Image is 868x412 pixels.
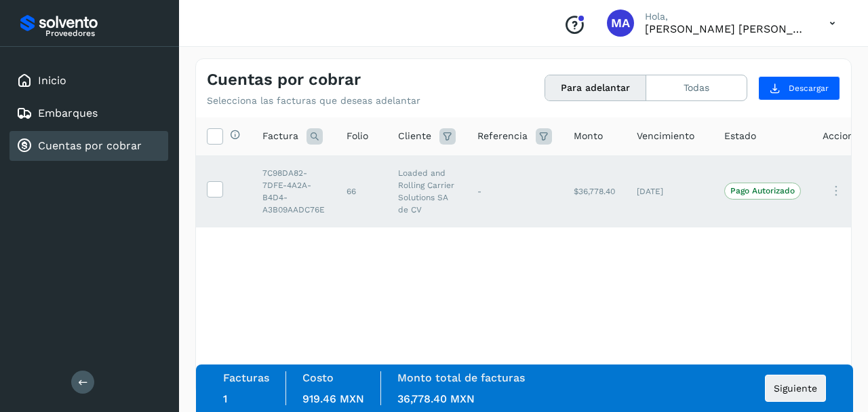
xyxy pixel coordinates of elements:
div: Cuentas por cobrar [9,131,168,161]
a: Embarques [38,107,98,119]
p: Hola, [645,11,808,22]
button: Para adelantar [545,75,646,100]
span: Descargar [789,82,829,94]
td: Loaded and Rolling Carrier Solutions SA de CV [387,155,467,227]
td: 66 [336,155,387,227]
span: 919.46 MXN [302,392,364,405]
button: Todas [646,75,747,100]
button: Descargar [758,76,840,100]
span: Vencimiento [637,129,694,143]
p: Proveedores [45,29,163,38]
td: 7C98DA82-7DFE-4A2A-B4D4-A3B09AADC76E [252,155,336,227]
label: Monto total de facturas [397,371,525,384]
a: Cuentas por cobrar [38,139,142,152]
button: Siguiente [765,375,826,402]
h4: Cuentas por cobrar [207,70,361,90]
span: Cliente [398,129,431,143]
p: MIGUEL ANGEL CRUZ TOLENTINO [645,22,808,35]
td: - [467,155,563,227]
span: Acciones [823,129,864,143]
label: Facturas [223,371,269,384]
td: $36,778.40 [563,155,626,227]
span: Estado [724,129,756,143]
p: Selecciona las facturas que deseas adelantar [207,95,420,107]
a: Inicio [38,74,66,87]
span: 36,778.40 MXN [397,392,475,405]
span: Factura [262,129,298,143]
label: Costo [302,371,334,384]
span: Referencia [477,129,528,143]
span: Folio [347,129,368,143]
div: Embarques [9,98,168,128]
div: Inicio [9,66,168,96]
span: Monto [574,129,603,143]
p: Pago Autorizado [730,186,795,195]
span: 1 [223,392,227,405]
td: [DATE] [626,155,713,227]
span: Siguiente [774,383,817,393]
